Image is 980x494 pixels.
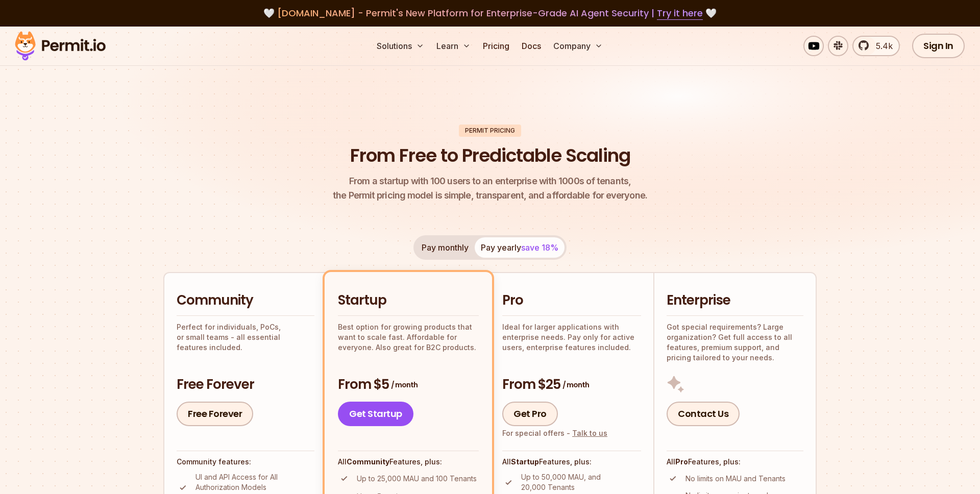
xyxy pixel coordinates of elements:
h3: From $5 [338,376,479,394]
p: Perfect for individuals, PoCs, or small teams - all essential features included. [177,322,314,353]
h4: All Features, plus: [667,457,803,467]
h2: Pro [502,291,641,310]
button: Pay monthly [415,237,475,258]
span: [DOMAIN_NAME] - Permit's New Platform for Enterprise-Grade AI Agent Security | [277,7,703,19]
p: Up to 25,000 MAU and 100 Tenants [357,474,477,484]
a: 5.4k [852,36,900,56]
span: 5.4k [870,40,893,52]
button: Company [549,36,607,56]
p: Best option for growing products that want to scale fast. Affordable for everyone. Also great for... [338,322,479,353]
strong: Startup [511,457,539,466]
a: Docs [518,36,545,56]
img: Permit logo [10,29,110,63]
a: Sign In [912,34,965,58]
strong: Community [347,457,389,466]
button: Learn [432,36,475,56]
a: Free Forever [177,402,253,426]
h1: From Free to Predictable Scaling [350,143,630,168]
strong: Pro [675,457,688,466]
h2: Startup [338,291,479,310]
a: Get Startup [338,402,413,426]
span: From a startup with 100 users to an enterprise with 1000s of tenants, [333,174,647,188]
h3: Free Forever [177,376,314,394]
p: No limits on MAU and Tenants [685,474,786,484]
p: the Permit pricing model is simple, transparent, and affordable for everyone. [333,174,647,203]
p: Up to 50,000 MAU, and 20,000 Tenants [521,472,641,492]
h4: Community features: [177,457,314,467]
button: Solutions [373,36,428,56]
h2: Enterprise [667,291,803,310]
a: Talk to us [572,429,607,437]
h4: All Features, plus: [338,457,479,467]
a: Try it here [657,7,703,20]
a: Get Pro [502,402,558,426]
h4: All Features, plus: [502,457,641,467]
a: Pricing [479,36,513,56]
p: Ideal for larger applications with enterprise needs. Pay only for active users, enterprise featur... [502,322,641,353]
span: / month [562,380,589,390]
div: Permit Pricing [459,125,521,137]
p: Got special requirements? Large organization? Get full access to all features, premium support, a... [667,322,803,363]
div: 🤍 🤍 [24,6,955,20]
span: / month [391,380,418,390]
a: Contact Us [667,402,740,426]
div: For special offers - [502,428,607,438]
h3: From $25 [502,376,641,394]
h2: Community [177,291,314,310]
